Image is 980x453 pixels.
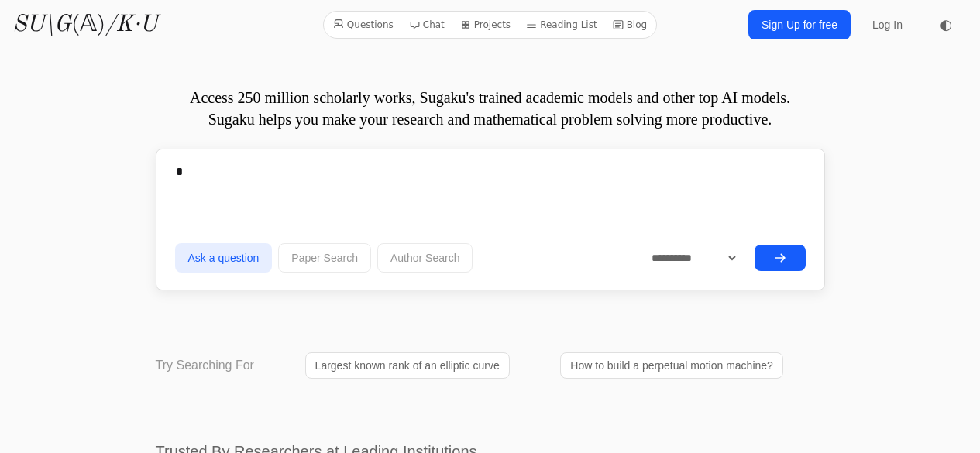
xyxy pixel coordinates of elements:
[520,15,603,35] a: Reading List
[327,15,400,35] a: Questions
[454,15,517,35] a: Projects
[278,243,371,273] button: Paper Search
[863,11,912,39] a: Log In
[930,9,961,40] button: ◐
[940,18,952,32] span: ◐
[156,356,254,375] p: Try Searching For
[105,13,157,36] i: /K·U
[12,13,71,36] i: SU\G
[560,352,783,379] a: How to build a perpetual motion machine?
[403,15,451,35] a: Chat
[607,15,654,35] a: Blog
[748,10,851,39] a: Sign Up for free
[305,352,510,379] a: Largest known rank of an elliptic curve
[175,243,273,273] button: Ask a question
[12,11,157,39] a: SU\G(𝔸)/K·U
[156,87,825,130] p: Access 250 million scholarly works, Sugaku's trained academic models and other top AI models. Sug...
[377,243,473,273] button: Author Search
